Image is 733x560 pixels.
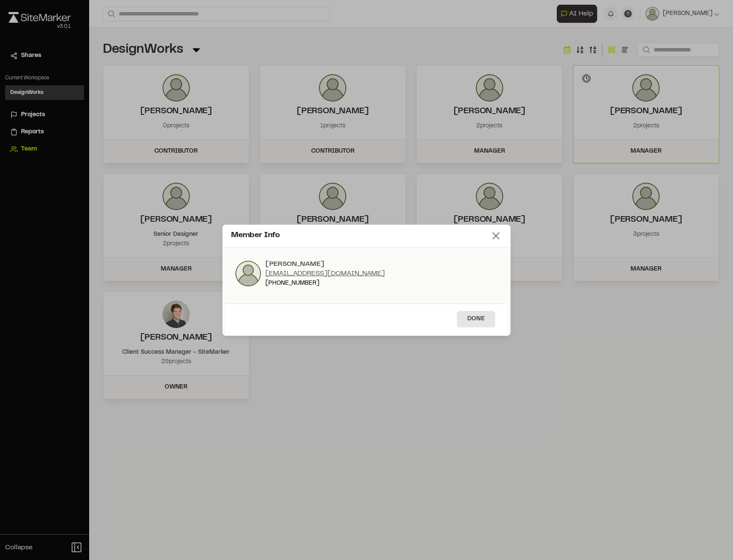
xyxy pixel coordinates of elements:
[231,230,490,241] div: Member Info
[265,271,385,277] a: [EMAIL_ADDRESS][DOMAIN_NAME]
[265,281,319,286] a: [PHONE_NUMBER]
[265,259,385,269] div: [PERSON_NAME]
[234,260,262,287] img: photo
[457,311,495,327] button: Done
